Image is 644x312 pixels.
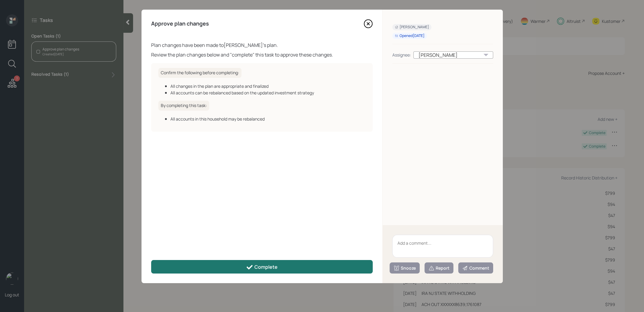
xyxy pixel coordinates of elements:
div: Review the plan changes below and "complete" this task to approve these changes. [151,51,373,58]
h6: Confirm the following before completing: [158,68,241,78]
div: Plan changes have been made to [PERSON_NAME] 's plan. [151,41,373,49]
div: Opened [DATE] [395,33,425,38]
div: Assignee: [392,52,411,58]
button: Snooze [390,262,420,274]
button: Comment [458,262,493,274]
div: [PERSON_NAME] [413,51,493,59]
div: [PERSON_NAME] [395,25,429,30]
div: All changes in the plan are appropriate and finalized [170,83,366,89]
h6: By completing this task: [158,101,209,111]
div: All accounts in this household may be rebalanced [170,116,366,122]
div: All accounts can be rebalanced based on the updated investment strategy [170,90,366,96]
div: Comment [462,265,489,271]
div: Snooze [394,265,416,271]
div: Report [428,265,450,271]
h4: Approve plan changes [151,20,209,27]
button: Complete [151,260,373,274]
div: Complete [246,264,278,271]
button: Report [425,262,453,274]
